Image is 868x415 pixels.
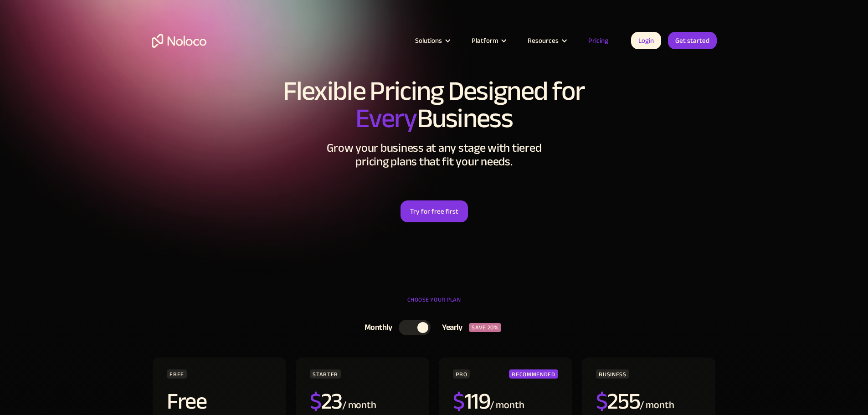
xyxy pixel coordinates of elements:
a: Get started [668,32,717,49]
span: Every [355,93,417,144]
a: Login [631,32,661,49]
div: PRO [453,369,470,379]
div: Resources [516,35,577,46]
a: Pricing [577,35,620,46]
h2: 119 [453,390,490,413]
div: / month [490,398,524,413]
div: BUSINESS [596,369,629,379]
a: home [152,34,206,48]
div: RECOMMENDED [509,369,558,379]
div: Solutions [404,35,460,46]
div: / month [640,398,674,413]
h2: 255 [596,390,640,413]
div: Resources [528,35,559,46]
div: Platform [460,35,516,46]
div: SAVE 20% [469,323,501,332]
div: / month [342,398,376,413]
div: Platform [472,35,498,46]
h2: 23 [310,390,342,413]
div: FREE [167,369,187,379]
div: CHOOSE YOUR PLAN [152,293,717,316]
div: Solutions [415,35,442,46]
h1: Flexible Pricing Designed for Business [152,77,717,132]
div: Yearly [431,321,469,334]
h2: Grow your business at any stage with tiered pricing plans that fit your needs. [152,141,717,169]
a: Try for free first [401,200,468,222]
div: STARTER [310,369,340,379]
div: Monthly [353,321,399,334]
h2: Free [167,390,206,413]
